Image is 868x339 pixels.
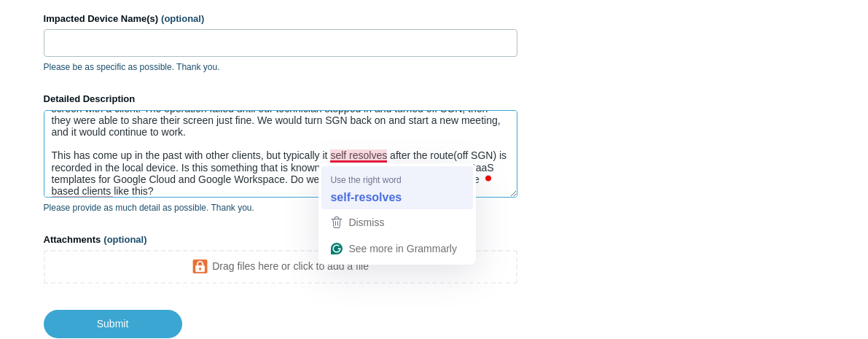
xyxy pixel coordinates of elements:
[44,110,517,198] textarea: To enrich screen reader interactions, please activate Accessibility in Grammarly extension settings
[44,12,517,26] label: Impacted Device Name(s)
[44,201,517,214] p: Please provide as much detail as possible. Thank you.
[44,92,517,106] label: Detailed Description
[44,310,182,338] input: Submit
[44,233,517,247] label: Attachments
[161,13,204,24] span: (optional)
[44,61,517,74] p: Please be as specific as possible. Thank you.
[103,234,146,245] span: (optional)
